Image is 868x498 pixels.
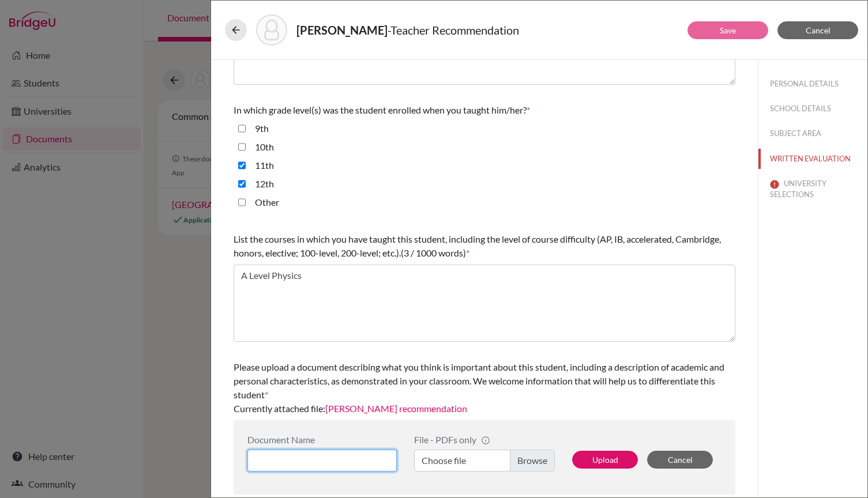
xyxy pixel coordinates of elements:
[234,356,735,420] div: Currently attached file:
[647,451,713,469] button: Cancel
[414,434,555,445] div: File - PDFs only
[255,159,274,172] label: 11th
[296,23,388,37] strong: [PERSON_NAME]
[234,233,721,258] span: List the courses in which you have taught this student, including the level of course difficulty ...
[247,434,397,445] div: Document Name
[255,195,279,209] label: Other
[234,361,724,400] span: Please upload a document describing what you think is important about this student, including a d...
[758,173,867,205] button: UNIVERSITY SELECTIONS
[758,99,867,119] button: SCHOOL DETAILS
[401,247,466,258] span: (3 / 1000 words)
[234,265,735,342] textarea: A Level Physics
[234,104,527,115] span: In which grade level(s) was the student enrolled when you taught him/her?
[414,450,555,471] label: Choose file
[770,180,779,189] img: error-544570611efd0a2d1de9.svg
[758,74,867,94] button: PERSONAL DETAILS
[481,436,490,445] span: info
[572,451,638,469] button: Upload
[255,122,269,135] label: 9th
[758,123,867,144] button: SUBJECT AREA
[325,403,467,414] a: [PERSON_NAME] recommendation
[255,177,274,191] label: 12th
[758,149,867,169] button: WRITTEN EVALUATION
[388,23,519,37] span: - Teacher Recommendation
[255,140,274,154] label: 10th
